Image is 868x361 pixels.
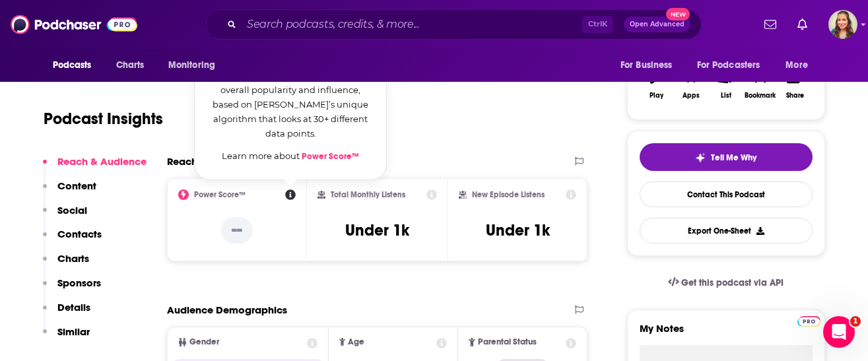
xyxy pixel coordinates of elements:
p: Details [57,301,90,313]
span: New [666,8,690,20]
div: Share [786,92,804,100]
span: Monitoring [168,56,215,75]
span: Ctrl K [582,16,613,33]
img: Podchaser - Follow, Share and Rate Podcasts [11,12,137,37]
div: Search podcasts, credits, & more... [205,9,702,40]
button: Contacts [43,228,102,252]
button: Share [778,60,812,108]
img: tell me why sparkle [695,152,706,163]
span: Logged in as adriana.guzman [828,10,857,39]
img: User Profile [828,10,857,39]
button: open menu [776,53,824,78]
span: Podcasts [53,56,92,75]
div: Play [650,92,663,100]
button: Open AdvancedNew [624,16,690,32]
a: Pro website [797,314,820,327]
button: Content [43,180,96,204]
h3: Under 1k [486,220,550,240]
span: Parental Status [478,338,537,346]
button: open menu [611,53,689,78]
p: Sponsors [57,277,101,289]
button: Play [640,60,674,108]
a: Get this podcast via API [657,267,795,299]
img: Podchaser Pro [797,316,820,327]
span: Tell Me Why [711,152,756,163]
div: Apps [683,92,700,100]
a: Show notifications dropdown [792,13,813,36]
a: Show notifications dropdown [759,13,782,36]
h2: Power Score™ [194,190,246,199]
a: Power Score™ [302,151,359,162]
span: Get this podcast via API [681,277,784,288]
span: For Business [620,56,673,75]
h3: Under 1k [345,220,409,240]
a: Charts [108,53,152,78]
div: Bookmark [745,92,776,100]
button: Reach & Audience [43,155,147,180]
button: Charts [43,252,89,277]
p: Social [57,204,87,216]
button: Details [43,301,90,325]
h2: Total Monthly Listens [331,190,405,199]
h2: New Episode Listens [472,190,545,199]
p: Similar [57,325,90,338]
div: List [721,92,731,100]
button: Show profile menu [828,10,857,39]
button: Bookmark [743,60,778,108]
span: Age [348,338,364,346]
button: open menu [688,53,780,78]
span: Gender [189,338,219,346]
button: Social [43,204,87,228]
button: Similar [43,325,90,350]
p: Charts [57,252,89,265]
span: More [785,56,808,75]
button: open menu [159,53,232,78]
span: Open Advanced [630,21,684,28]
span: 1 [850,316,861,327]
span: For Podcasters [697,56,760,75]
input: Search podcasts, credits, & more... [242,14,582,35]
iframe: Intercom live chat [823,316,855,348]
h2: Audience Demographics [167,304,287,316]
p: Learn more about [211,148,370,164]
p: Content [57,180,96,192]
p: -- [221,217,253,244]
label: My Notes [640,322,813,345]
p: Contacts [57,228,102,240]
p: Our metric indicating this podcast’s overall popularity and influence, based on [PERSON_NAME]’s u... [211,68,370,141]
button: Apps [674,60,708,108]
a: Contact This Podcast [640,181,813,207]
button: List [708,60,743,108]
button: Export One-Sheet [640,218,813,244]
h2: Reach [167,155,197,168]
button: open menu [44,53,109,78]
span: Charts [116,56,145,75]
button: tell me why sparkleTell Me Why [640,143,813,171]
button: Sponsors [43,277,101,301]
h1: Podcast Insights [44,109,163,129]
p: Reach & Audience [57,155,147,168]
